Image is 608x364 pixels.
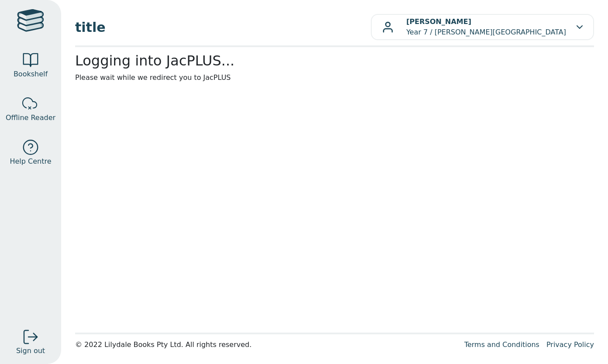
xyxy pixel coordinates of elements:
[406,17,471,26] b: [PERSON_NAME]
[14,69,48,79] span: Bookshelf
[10,156,51,167] span: Help Centre
[546,340,594,349] a: Privacy Policy
[75,17,371,37] span: title
[6,113,55,123] span: Offline Reader
[406,17,566,38] p: Year 7 / [PERSON_NAME][GEOGRAPHIC_DATA]
[371,14,594,40] button: [PERSON_NAME]Year 7 / [PERSON_NAME][GEOGRAPHIC_DATA]
[75,340,457,350] div: © 2022 Lilydale Books Pty Ltd. All rights reserved.
[75,72,594,83] p: Please wait while we redirect you to JacPLUS
[75,52,594,69] h2: Logging into JacPLUS...
[16,346,45,356] span: Sign out
[464,340,539,349] a: Terms and Conditions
